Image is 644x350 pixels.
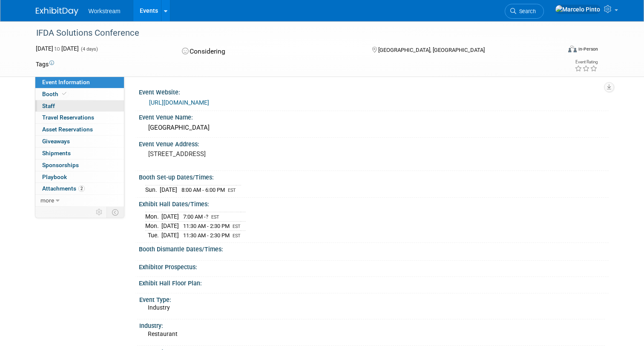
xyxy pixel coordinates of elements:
[160,185,177,194] td: [DATE]
[35,112,124,123] a: Travel Reservations
[183,232,230,239] span: 11:30 AM - 2:30 PM
[35,100,124,112] a: Staff
[575,60,598,64] div: Event Rating
[35,77,124,88] a: Event Information
[139,138,609,148] div: Event Venue Address:
[35,88,124,100] a: Booth
[505,4,544,19] a: Search
[183,223,230,229] span: 11:30 AM - 2:30 PM
[139,293,605,304] div: Event Type:
[42,91,68,97] span: Booth
[40,197,54,204] span: more
[35,183,124,194] a: Attachments2
[145,230,161,239] td: Tue.
[42,79,90,85] span: Event Information
[139,198,609,208] div: Exhibit Hall Dates/Times:
[42,174,67,180] span: Playbook
[106,207,124,218] td: Toggle Event Tabs
[206,213,208,220] span: ?
[233,224,241,229] span: EST
[228,188,236,193] span: EST
[161,221,179,230] td: [DATE]
[378,47,485,53] span: [GEOGRAPHIC_DATA], [GEOGRAPHIC_DATA]
[36,45,79,52] span: [DATE] [DATE]
[42,102,55,109] span: Staff
[35,136,124,147] a: Giveaways
[145,212,161,222] td: Mon.
[35,171,124,183] a: Playbook
[35,124,124,135] a: Asset Reservations
[149,99,209,106] a: [URL][DOMAIN_NAME]
[148,304,170,311] span: Industry
[139,277,609,287] div: Exhibit Hall Floor Plan:
[53,45,61,52] span: to
[568,46,577,52] img: Format-Inperson.png
[62,91,66,96] i: Booth reservation complete
[515,44,598,57] div: Event Format
[139,243,609,253] div: Booth Dismantle Dates/Times:
[578,46,598,52] div: In-Person
[80,46,98,52] span: (4 days)
[92,207,107,218] td: Personalize Event Tab Strip
[145,121,602,134] div: [GEOGRAPHIC_DATA]
[42,138,70,145] span: Giveaways
[35,195,124,206] a: more
[211,214,219,220] span: EST
[35,148,124,159] a: Shipments
[139,319,605,330] div: Industry:
[36,7,78,16] img: ExhibitDay
[139,171,609,182] div: Booth Set-up Dates/Times:
[139,261,609,271] div: Exhibitor Prospectus:
[145,221,161,230] td: Mon.
[233,233,241,239] span: EST
[42,150,71,157] span: Shipments
[161,230,179,239] td: [DATE]
[42,114,94,121] span: Travel Reservations
[555,5,601,14] img: Marcelo Pinto
[89,8,121,14] span: Workstream
[139,111,609,122] div: Event Venue Name:
[78,185,85,192] span: 2
[516,8,536,14] span: Search
[148,150,325,158] pre: [STREET_ADDRESS]
[139,86,609,97] div: Event Website:
[42,126,93,133] span: Asset Reservations
[179,44,358,59] div: Considering
[36,60,54,68] td: Tags
[161,212,179,222] td: [DATE]
[33,26,550,41] div: IFDA Solutions Conference
[181,187,225,193] span: 8:00 AM - 6:00 PM
[183,213,210,220] span: 7:00 AM -
[145,185,160,194] td: Sun.
[148,330,178,337] span: Restaurant
[35,159,124,171] a: Sponsorships
[42,185,85,192] span: Attachments
[42,162,79,168] span: Sponsorships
